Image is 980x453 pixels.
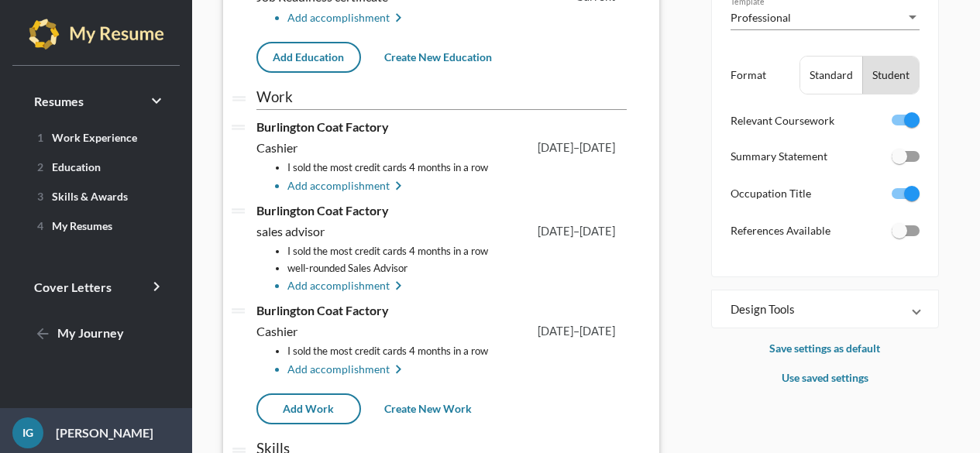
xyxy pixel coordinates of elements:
span: Cashier [256,140,302,155]
span: Cover Letters [34,280,112,294]
span: 1 [37,131,43,144]
p: [PERSON_NAME] [43,424,153,442]
mat-expansion-panel-header: Design Tools [712,290,938,328]
span: My Resumes [31,219,112,232]
li: References Available [731,221,920,253]
span: 4 [37,219,43,232]
span: Work Experience [31,131,137,144]
span: Skills & Awards [31,190,128,203]
span: 3 [37,190,43,203]
span: – [573,141,579,154]
i: drag_handle [229,118,248,137]
span: [DATE] [538,324,573,338]
span: Cashier [256,324,302,338]
span: My Journey [34,325,124,340]
span: Burlington Coat Factory [256,303,389,317]
mat-icon: keyboard_arrow_right [390,177,408,196]
li: Add accomplishment [287,177,627,196]
span: Add Education [273,50,344,63]
a: My Journey [19,315,174,352]
p: Save settings as default [711,339,939,358]
button: Create New Work [372,395,484,423]
a: 2Education [19,154,174,179]
p: Use saved settings [711,369,939,387]
span: [DATE] [538,225,573,238]
mat-icon: keyboard_arrow_right [390,361,408,379]
span: sales advisor [256,224,329,239]
mat-panel-title: Design Tools [731,301,901,317]
span: – [573,324,579,338]
span: Burlington Coat Factory [256,119,389,134]
span: Create New Work [384,402,472,415]
button: Standard [800,57,862,94]
a: 4My Resumes [19,213,174,238]
mat-select: Template [731,9,920,26]
span: Add Work [283,402,334,415]
li: I sold the most credit cards 4 months in a row [287,243,627,259]
a: 3Skills & Awards [19,184,174,208]
span: Burlington Coat Factory [256,203,389,218]
li: Add accomplishment [287,277,627,296]
span: 2 [37,160,43,173]
span: Create New Education [384,50,492,63]
img: my-resume-light.png [29,19,164,50]
button: Add Education [256,42,361,73]
li: Relevant Coursework [731,111,920,131]
span: Education [31,160,101,173]
i: keyboard_arrow_right [147,277,166,296]
button: Student [863,57,919,94]
li: I sold the most credit cards 4 months in a row [287,343,627,359]
li: Occupation Title [731,184,920,216]
span: [DATE] [579,324,615,338]
li: Summary Statement [731,147,920,179]
li: I sold the most credit cards 4 months in a row [287,160,627,176]
li: well-rounded Sales Advisor [287,260,627,276]
i: drag_handle [229,301,248,321]
i: drag_handle [229,89,249,108]
button: Create New Education [372,43,504,71]
mat-icon: keyboard_arrow_right [390,9,408,28]
i: drag_handle [229,201,248,221]
span: Resumes [34,94,84,108]
button: Add Work [256,393,361,424]
i: keyboard_arrow_right [147,91,166,110]
div: IG [12,417,43,448]
mat-icon: arrow_back [34,325,53,344]
span: [DATE] [579,141,615,154]
span: [DATE] [579,225,615,238]
li: Add accomplishment [287,361,627,379]
mat-icon: keyboard_arrow_right [390,277,408,296]
span: Professional [731,11,791,24]
span: [DATE] [538,141,573,154]
li: Add accomplishment [287,9,627,28]
a: 1Work Experience [19,125,174,149]
li: Format [731,56,920,94]
span: – [573,225,579,238]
